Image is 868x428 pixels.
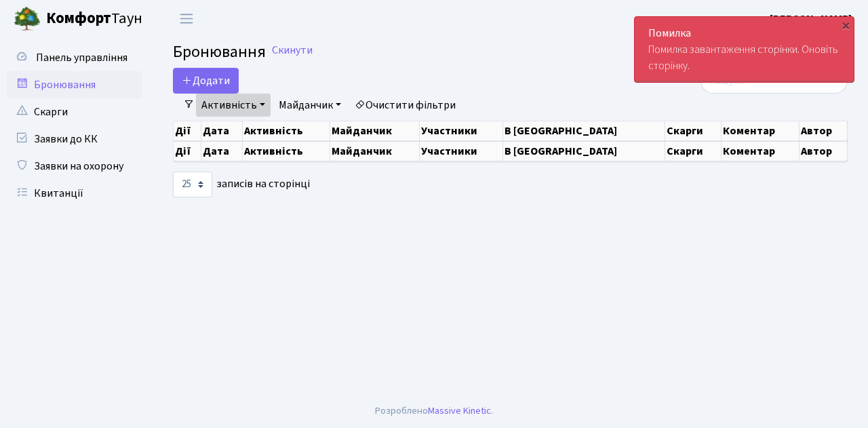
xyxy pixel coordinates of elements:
strong: Помилка [648,26,691,41]
b: Комфорт [46,7,111,29]
th: Майданчик [330,141,420,161]
th: Активність [243,121,330,140]
a: [PERSON_NAME] [770,11,852,27]
th: Участники [420,141,503,161]
th: Дата [201,121,243,140]
a: Скарги [7,98,142,125]
th: Дії [174,141,201,161]
th: Коментар [722,141,800,161]
button: Додати [173,68,239,94]
a: Скинути [272,44,313,57]
span: Панель управління [36,50,127,65]
a: Активність [196,94,271,117]
th: Автор [800,141,848,161]
a: Massive Kinetic [428,404,491,418]
th: Участники [420,121,503,140]
a: Бронювання [7,71,142,98]
span: Таун [46,7,142,31]
a: Заявки до КК [7,125,142,153]
th: Активність [243,141,330,161]
b: [PERSON_NAME] [770,12,852,26]
span: Бронювання [173,40,266,64]
th: В [GEOGRAPHIC_DATA] [503,121,665,140]
div: × [839,18,852,32]
th: Коментар [722,121,800,140]
a: Заявки на охорону [7,153,142,180]
img: logo.png [14,5,41,33]
th: Скарги [665,141,722,161]
a: Очистити фільтри [349,94,461,117]
button: Переключити навігацію [170,7,203,30]
select: записів на сторінці [173,172,212,197]
a: Панель управління [7,44,142,71]
div: Розроблено . [375,404,493,419]
a: Майданчик [273,94,347,117]
div: Помилка завантаження сторінки. Оновіть сторінку. [635,17,854,82]
th: В [GEOGRAPHIC_DATA] [503,141,665,161]
th: Автор [800,121,848,140]
a: Квитанції [7,180,142,207]
th: Дії [174,121,201,140]
label: записів на сторінці [173,172,310,197]
th: Скарги [665,121,722,140]
th: Дата [201,141,243,161]
th: Майданчик [330,121,420,140]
